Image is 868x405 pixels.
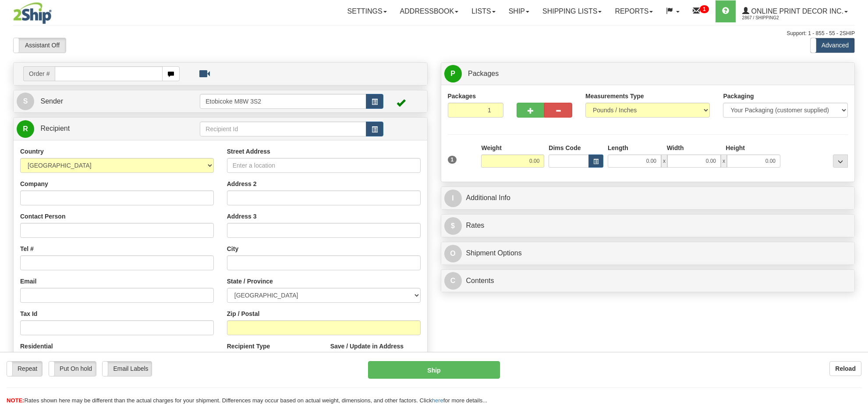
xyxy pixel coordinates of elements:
[444,190,462,207] span: I
[23,66,55,81] span: Order #
[468,70,499,77] span: Packages
[20,342,53,351] label: Residential
[227,212,257,221] label: Address 3
[444,217,462,235] span: $
[444,65,852,83] a: P Packages
[40,125,70,132] span: Recipient
[200,122,366,136] input: Recipient Id
[444,217,852,235] a: $Rates
[20,147,44,156] label: Country
[20,277,36,286] label: Email
[227,277,273,286] label: State / Province
[444,65,462,82] span: P
[549,143,581,152] label: Dims Code
[20,244,34,253] label: Tel #
[393,0,465,22] a: Addressbook
[829,361,861,376] button: Reload
[536,0,608,22] a: Shipping lists
[736,0,854,22] a: Online Print Decor Inc. 2867 / Shipping2
[742,14,808,22] span: 2867 / Shipping2
[227,179,257,188] label: Address 2
[833,154,848,168] div: ...
[13,2,52,24] img: logo2867.jpg
[811,38,854,52] label: Advanced
[686,0,716,22] a: 1
[330,342,421,359] label: Save / Update in Address Book
[448,156,457,164] span: 1
[103,362,151,376] label: Email Labels
[444,272,852,290] a: CContents
[608,143,628,152] label: Length
[444,245,462,262] span: O
[749,7,843,15] span: Online Print Decor Inc.
[726,143,745,152] label: Height
[13,30,855,37] div: Support: 1 - 855 - 55 - 2SHIP
[444,272,462,290] span: C
[227,309,260,318] label: Zip / Postal
[481,143,501,152] label: Weight
[227,342,270,351] label: Recipient Type
[848,158,867,247] iframe: chat widget
[17,93,34,110] span: S
[368,361,500,379] button: Ship
[341,0,393,22] a: Settings
[608,0,659,22] a: Reports
[723,92,754,100] label: Packaging
[49,362,96,376] label: Put On hold
[200,94,366,109] input: Sender Id
[17,93,200,111] a: S Sender
[667,143,684,152] label: Width
[7,362,42,376] label: Repeat
[502,0,536,22] a: Ship
[14,38,66,52] label: Assistant Off
[20,212,65,221] label: Contact Person
[585,92,644,100] label: Measurements Type
[17,120,180,138] a: R Recipient
[661,154,667,168] span: x
[40,97,63,105] span: Sender
[835,365,856,372] b: Reload
[444,244,852,262] a: OShipment Options
[444,189,852,207] a: IAdditional Info
[227,147,270,156] label: Street Address
[7,397,24,404] span: NOTE:
[227,158,421,173] input: Enter a location
[20,179,48,188] label: Company
[227,244,238,253] label: City
[448,92,476,100] label: Packages
[700,5,709,13] sup: 1
[465,0,502,22] a: Lists
[721,154,727,168] span: x
[20,309,37,318] label: Tax Id
[17,120,34,138] span: R
[432,397,443,404] a: here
